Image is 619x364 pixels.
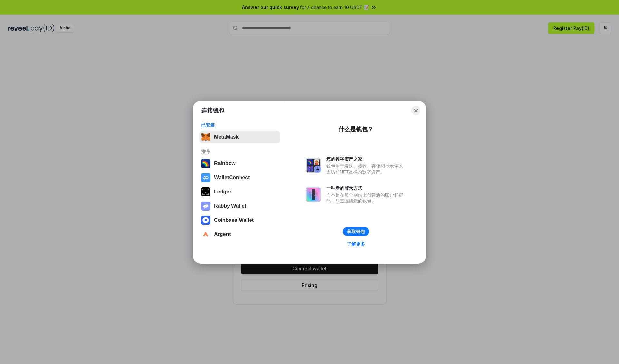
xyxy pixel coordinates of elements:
[214,217,254,223] div: Coinbase Wallet
[201,159,210,168] img: svg+xml,%3Csvg%20width%3D%22120%22%20height%3D%22120%22%20viewBox%3D%220%200%20120%20120%22%20fil...
[214,134,239,140] div: MetaMask
[199,228,280,241] button: Argent
[347,229,365,234] div: 获取钱包
[326,156,406,162] div: 您的数字资产之家
[306,187,321,202] img: svg+xml,%3Csvg%20xmlns%3D%22http%3A%2F%2Fwww.w3.org%2F2000%2Fsvg%22%20fill%3D%22none%22%20viewBox...
[199,185,280,198] button: Ledger
[201,187,210,196] img: svg+xml,%3Csvg%20xmlns%3D%22http%3A%2F%2Fwww.w3.org%2F2000%2Fsvg%22%20width%3D%2228%22%20height%3...
[214,231,231,237] div: Argent
[343,227,369,236] button: 获取钱包
[201,149,278,154] div: 推荐
[199,131,280,143] button: MetaMask
[214,203,246,209] div: Rabby Wallet
[214,189,231,195] div: Ledger
[201,230,210,239] img: svg+xml,%3Csvg%20width%3D%2228%22%20height%3D%2228%22%20viewBox%3D%220%200%2028%2028%22%20fill%3D...
[201,173,210,182] img: svg+xml,%3Csvg%20width%3D%2228%22%20height%3D%2228%22%20viewBox%3D%220%200%2028%2028%22%20fill%3D...
[201,216,210,225] img: svg+xml,%3Csvg%20width%3D%2228%22%20height%3D%2228%22%20viewBox%3D%220%200%2028%2028%22%20fill%3D...
[214,161,236,166] div: Rainbow
[201,107,224,114] h1: 连接钱包
[199,200,280,212] button: Rabby Wallet
[199,157,280,170] button: Rainbow
[326,163,406,175] div: 钱包用于发送、接收、存储和显示像以太坊和NFT这样的数字资产。
[343,240,369,248] a: 了解更多
[201,202,210,211] img: svg+xml,%3Csvg%20xmlns%3D%22http%3A%2F%2Fwww.w3.org%2F2000%2Fsvg%22%20fill%3D%22none%22%20viewBox...
[214,175,250,181] div: WalletConnect
[347,241,365,247] div: 了解更多
[326,185,406,191] div: 一种新的登录方式
[199,171,280,184] button: WalletConnect
[326,192,406,204] div: 而不是在每个网站上创建新的账户和密码，只需连接您的钱包。
[201,133,210,142] img: svg+xml,%3Csvg%20fill%3D%22none%22%20height%3D%2233%22%20viewBox%3D%220%200%2035%2033%22%20width%...
[201,122,278,128] div: 已安装
[306,158,321,173] img: svg+xml,%3Csvg%20xmlns%3D%22http%3A%2F%2Fwww.w3.org%2F2000%2Fsvg%22%20fill%3D%22none%22%20viewBox...
[199,214,280,227] button: Coinbase Wallet
[339,125,373,133] div: 什么是钱包？
[411,106,420,115] button: Close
